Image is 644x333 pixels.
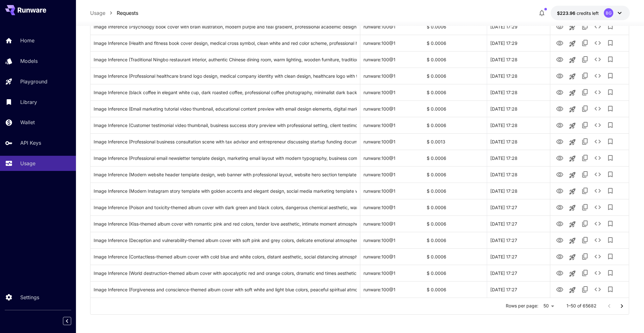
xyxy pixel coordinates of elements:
[566,87,579,99] button: Launch in playground
[591,135,604,148] button: See details
[566,202,579,214] button: Launch in playground
[591,20,604,33] button: See details
[566,185,579,198] button: Launch in playground
[360,232,424,248] div: runware:100@1
[94,84,357,100] div: Click to copy prompt
[487,215,550,232] div: 28 Sep, 2025 17:27
[487,18,550,35] div: 28 Sep, 2025 17:29
[553,184,566,197] button: View
[360,215,424,232] div: runware:100@1
[553,201,566,214] button: View
[604,119,616,131] button: Add to library
[604,86,616,99] button: Add to library
[566,218,579,231] button: Launch in playground
[94,19,357,35] div: Click to copy prompt
[604,70,616,82] button: Add to library
[360,150,424,166] div: runware:100@1
[591,283,604,296] button: See details
[566,152,579,165] button: Launch in playground
[553,168,566,181] button: View
[424,51,487,68] div: $ 0.0006
[591,185,604,197] button: See details
[579,86,591,99] button: Copy TaskUUID
[20,98,37,106] p: Library
[487,232,550,248] div: 28 Sep, 2025 17:27
[567,303,597,309] p: 1–50 of 65682
[553,233,566,246] button: View
[20,139,41,147] p: API Keys
[487,150,550,166] div: 28 Sep, 2025 17:28
[424,117,487,133] div: $ 0.0006
[579,185,591,197] button: Copy TaskUUID
[579,53,591,66] button: Copy TaskUUID
[487,68,550,84] div: 28 Sep, 2025 17:28
[566,136,579,148] button: Launch in playground
[94,166,357,183] div: Click to copy prompt
[94,183,357,199] div: Click to copy prompt
[360,100,424,117] div: runware:100@1
[94,134,357,150] div: Click to copy prompt
[117,9,138,17] a: Requests
[424,84,487,100] div: $ 0.0006
[424,150,487,166] div: $ 0.0006
[566,21,579,33] button: Launch in playground
[591,168,604,181] button: See details
[20,37,34,44] p: Home
[487,166,550,183] div: 28 Sep, 2025 17:28
[591,267,604,279] button: See details
[553,266,566,279] button: View
[604,185,616,197] button: Add to library
[20,160,35,167] p: Usage
[579,234,591,246] button: Copy TaskUUID
[591,70,604,82] button: See details
[487,133,550,150] div: 28 Sep, 2025 17:28
[604,135,616,148] button: Add to library
[94,249,357,265] div: Click to copy prompt
[553,69,566,82] button: View
[487,183,550,199] div: 28 Sep, 2025 17:28
[553,36,566,49] button: View
[94,35,357,51] div: Click to copy prompt
[604,53,616,66] button: Add to library
[591,86,604,99] button: See details
[360,35,424,51] div: runware:100@1
[566,234,579,247] button: Launch in playground
[604,217,616,230] button: Add to library
[604,20,616,33] button: Add to library
[553,53,566,66] button: View
[487,199,550,215] div: 28 Sep, 2025 17:27
[487,51,550,68] div: 28 Sep, 2025 17:28
[566,169,579,181] button: Launch in playground
[579,152,591,164] button: Copy TaskUUID
[566,284,579,296] button: Launch in playground
[553,102,566,115] button: View
[591,119,604,131] button: See details
[591,152,604,164] button: See details
[604,201,616,214] button: Add to library
[579,102,591,115] button: Copy TaskUUID
[360,84,424,100] div: runware:100@1
[424,265,487,281] div: $ 0.0006
[553,151,566,164] button: View
[487,35,550,51] div: 28 Sep, 2025 17:29
[20,118,35,126] p: Wallet
[90,9,105,17] a: Usage
[616,300,628,312] button: Go to next page
[424,18,487,35] div: $ 0.0006
[604,250,616,263] button: Add to library
[604,102,616,115] button: Add to library
[424,281,487,298] div: $ 0.0006
[20,294,39,301] p: Settings
[360,183,424,199] div: runware:100@1
[591,217,604,230] button: See details
[553,135,566,148] button: View
[579,201,591,214] button: Copy TaskUUID
[487,117,550,133] div: 28 Sep, 2025 17:28
[551,6,630,20] button: $223.9602BG
[360,133,424,150] div: runware:100@1
[94,199,357,215] div: Click to copy prompt
[557,10,577,16] span: $223.96
[553,86,566,99] button: View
